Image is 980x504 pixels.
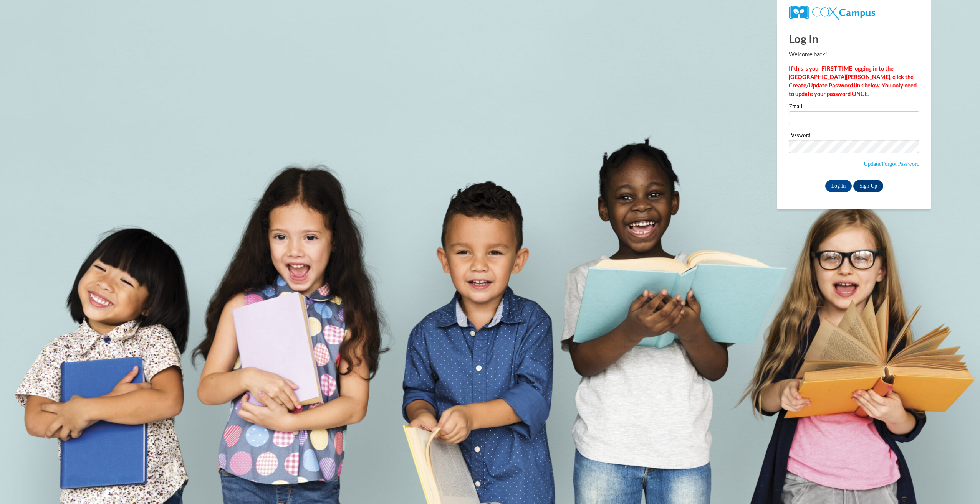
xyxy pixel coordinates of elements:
[789,65,917,97] strong: If this is your FIRST TIME logging in to the [GEOGRAPHIC_DATA][PERSON_NAME], click the Create/Upd...
[825,180,852,192] input: Log In
[789,104,919,111] label: Email
[789,132,919,140] label: Password
[864,161,919,167] a: Update/Forgot Password
[789,6,875,20] img: COX Campus
[853,180,883,192] a: Sign Up
[789,50,919,59] p: Welcome back!
[789,6,919,20] a: COX Campus
[789,31,919,46] h1: Log In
